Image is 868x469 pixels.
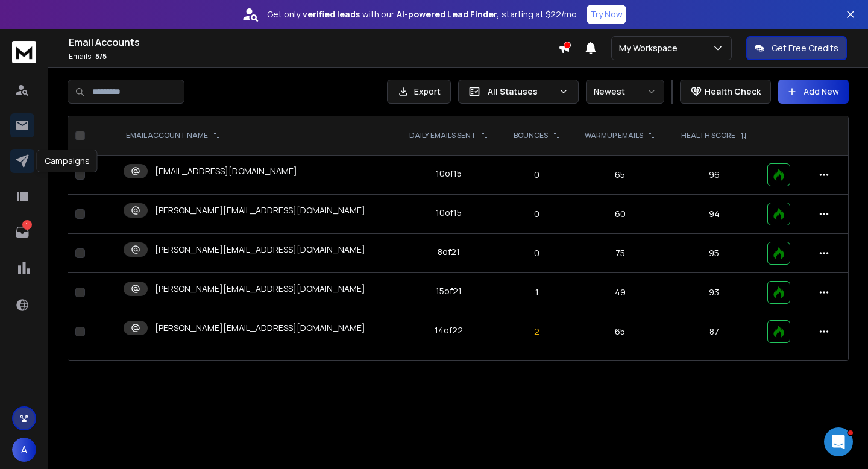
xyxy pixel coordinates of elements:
td: 49 [572,273,668,312]
p: 0 [509,247,565,259]
td: 94 [668,195,760,234]
button: A [12,438,36,462]
p: [PERSON_NAME][EMAIL_ADDRESS][DOMAIN_NAME] [155,283,365,295]
div: EMAIL ACCOUNT NAME [126,131,220,140]
strong: verified leads [303,8,360,20]
div: 8 of 21 [438,246,460,258]
a: 1 [10,220,34,244]
p: Emails : [69,52,558,61]
p: 0 [509,169,565,181]
td: 60 [572,195,668,234]
iframe: Intercom live chat [824,427,853,456]
td: 95 [668,234,760,273]
td: 65 [572,156,668,195]
p: Try Now [590,8,623,20]
strong: AI-powered Lead Finder, [397,8,499,20]
button: Add New [778,80,849,104]
td: 75 [572,234,668,273]
button: Try Now [587,5,626,24]
button: Get Free Credits [746,36,847,60]
p: 1 [22,220,32,230]
button: Health Check [680,80,771,104]
p: Get Free Credits [772,42,838,54]
p: [PERSON_NAME][EMAIL_ADDRESS][DOMAIN_NAME] [155,204,365,216]
p: Health Check [705,86,761,98]
p: 2 [509,326,565,338]
h1: Email Accounts [69,35,558,49]
div: 10 of 15 [436,207,462,219]
button: Export [387,80,451,104]
div: 15 of 21 [436,285,462,297]
img: logo [12,41,36,63]
p: Get only with our starting at $22/mo [267,8,577,20]
div: Campaigns [37,150,98,172]
p: All Statuses [488,86,554,98]
p: 0 [509,208,565,220]
td: 65 [572,312,668,351]
p: My Workspace [619,42,682,54]
p: [EMAIL_ADDRESS][DOMAIN_NAME] [155,165,297,177]
div: 10 of 15 [436,168,462,180]
span: 5 / 5 [95,51,107,61]
td: 96 [668,156,760,195]
p: [PERSON_NAME][EMAIL_ADDRESS][DOMAIN_NAME] [155,244,365,256]
div: 14 of 22 [435,324,463,336]
p: WARMUP EMAILS [585,131,643,140]
p: DAILY EMAILS SENT [409,131,476,140]
td: 87 [668,312,760,351]
p: 1 [509,286,565,298]
p: [PERSON_NAME][EMAIL_ADDRESS][DOMAIN_NAME] [155,322,365,334]
p: BOUNCES [514,131,548,140]
td: 93 [668,273,760,312]
button: Newest [586,80,664,104]
p: HEALTH SCORE [681,131,735,140]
